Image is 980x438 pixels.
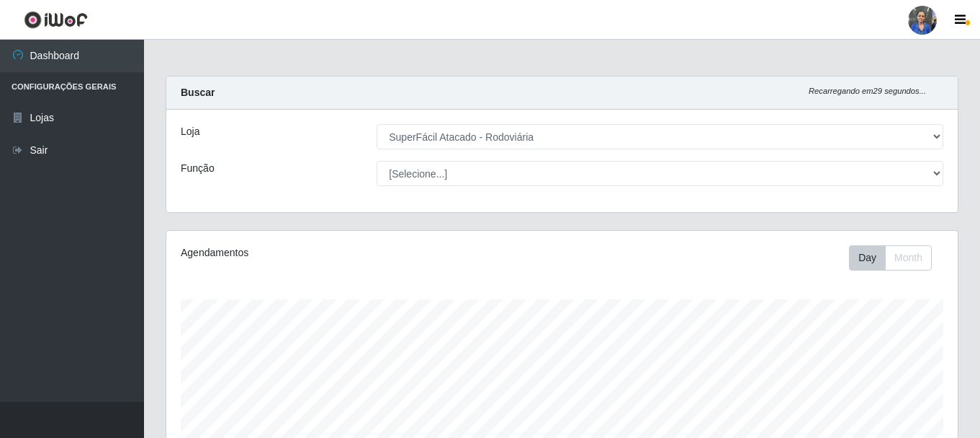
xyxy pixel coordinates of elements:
button: Month [885,245,932,271]
i: Recarregando em 29 segundos... [809,87,926,95]
strong: Buscar [181,87,215,98]
button: Day [849,245,886,271]
div: Agendamentos [181,245,486,260]
div: Toolbar with button groups [849,245,943,271]
label: Função [181,161,215,176]
div: First group [849,245,932,271]
label: Loja [181,124,199,139]
img: CoreUI Logo [24,11,88,29]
